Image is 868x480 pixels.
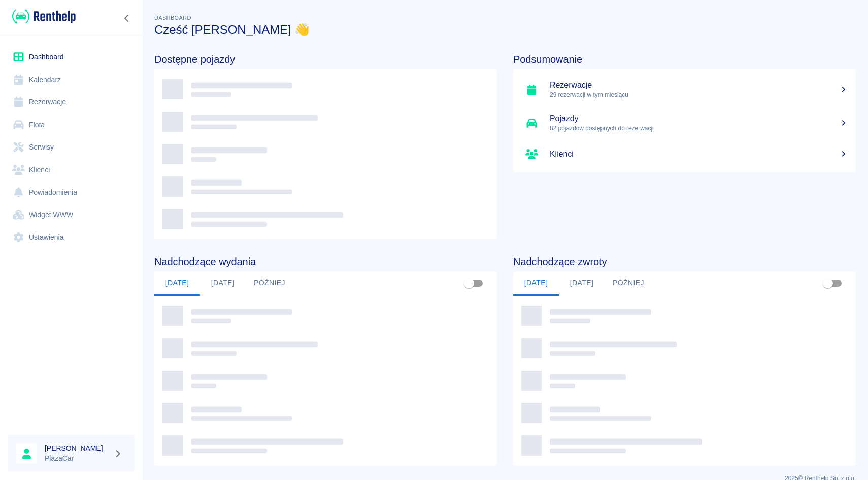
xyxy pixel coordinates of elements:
button: [DATE] [513,271,559,296]
h4: Nadchodzące wydania [154,255,497,268]
h3: Cześć [PERSON_NAME] 👋 [154,23,856,37]
button: Później [246,271,293,296]
a: Powiadomienia [8,181,135,204]
h4: Nadchodzące zwroty [513,255,856,268]
a: Renthelp logo [8,8,76,25]
a: Serwisy [8,136,135,159]
button: Później [605,271,652,296]
a: Flota [8,114,135,136]
button: [DATE] [154,271,200,296]
h5: Klienci [550,149,848,159]
span: Pokaż przypisane tylko do mnie [818,274,838,293]
img: Renthelp logo [12,8,76,25]
a: Rezerwacje29 rezerwacji w tym miesiącu [513,73,856,106]
h4: Dostępne pojazdy [154,53,497,65]
h6: [PERSON_NAME] [45,443,110,453]
a: Widget WWW [8,204,135,227]
span: Dashboard [154,15,191,21]
a: Rezerwacje [8,91,135,114]
p: 82 pojazdów dostępnych do rezerwacji [550,124,848,133]
button: [DATE] [200,271,246,296]
a: Dashboard [8,46,135,68]
a: Ustawienia [8,226,135,249]
p: PlazaCar [45,453,110,464]
button: [DATE] [559,271,605,296]
h5: Rezerwacje [550,80,848,90]
h4: Podsumowanie [513,53,856,65]
h5: Pojazdy [550,114,848,124]
span: Pokaż przypisane tylko do mnie [459,274,479,293]
a: Kalendarz [8,68,135,91]
button: Zwiń nawigację [119,12,135,25]
a: Pojazdy82 pojazdów dostępnych do rezerwacji [513,106,856,140]
a: Klienci [513,140,856,168]
p: 29 rezerwacji w tym miesiącu [550,90,848,99]
a: Klienci [8,159,135,181]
